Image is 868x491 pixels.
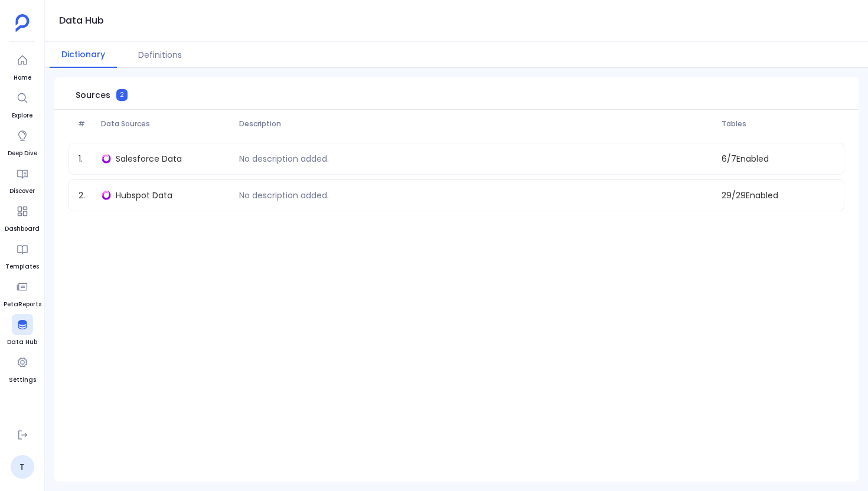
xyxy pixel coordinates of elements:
[12,50,33,83] a: Home
[126,42,194,68] button: Definitions
[12,87,33,120] a: Explore
[74,153,97,165] span: 1 .
[50,42,117,68] button: Dictionary
[9,163,35,196] a: Discover
[4,276,41,309] a: PetaReports
[7,314,37,347] a: Data Hub
[9,375,36,385] span: Settings
[717,119,840,129] span: Tables
[717,153,839,165] span: 6 / 7 Enabled
[15,14,30,32] img: petavue logo
[8,125,37,158] a: Deep Dive
[5,224,40,234] span: Dashboard
[74,189,97,202] span: 2 .
[76,89,110,101] span: Sources
[5,238,39,271] a: Templates
[4,300,41,309] span: PetaReports
[5,201,40,234] a: Dashboard
[9,352,36,385] a: Settings
[96,119,234,129] span: Data Sources
[12,111,33,120] span: Explore
[116,153,182,165] span: Salesforce Data
[11,455,34,479] a: T
[9,186,35,196] span: Discover
[234,119,717,129] span: Description
[59,12,104,29] h1: Data Hub
[234,189,334,202] p: No description added.
[234,153,334,165] p: No description added.
[116,189,172,201] span: Hubspot Data
[717,189,839,202] span: 29 / 29 Enabled
[7,338,37,347] span: Data Hub
[8,149,37,158] span: Deep Dive
[5,262,39,271] span: Templates
[116,89,128,101] span: 2
[73,119,96,129] span: #
[12,73,33,83] span: Home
